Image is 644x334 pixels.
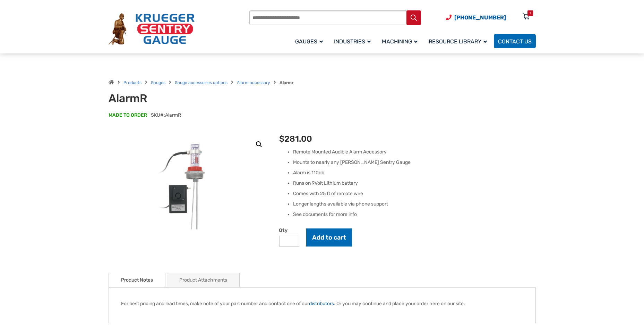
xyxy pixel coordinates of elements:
button: Add to cart [306,228,352,247]
a: Industries [330,33,378,49]
li: Remote Mounted Audible Alarm Accessory [293,149,535,156]
img: AlarmR [138,133,242,237]
span: [PHONE_NUMBER] [454,14,506,21]
span: $ [279,134,284,144]
li: Mounts to nearly any [PERSON_NAME] Sentry Gauge [293,159,535,166]
a: Gauge accessories options [175,80,227,85]
a: Product Attachments [179,273,227,287]
a: Phone Number (920) 434-8860 [446,13,506,22]
span: Industries [334,38,371,45]
a: Products [123,80,141,85]
a: distributors [309,301,334,307]
span: Gauges [295,38,323,45]
a: Product Notes [121,273,153,287]
li: Comes with 25 ft of remote wire [293,190,535,197]
div: 1 [530,10,531,16]
strong: Alarmr [280,80,293,85]
bdi: 281.00 [279,134,312,144]
a: Contact Us [494,34,536,48]
span: SKU#: [149,112,181,118]
input: Product quantity [279,236,299,247]
li: Longer lengths available via phone support [293,201,535,208]
span: AlarmR [165,112,181,118]
a: Alarm accessory [237,80,270,85]
span: Resource Library [429,38,487,45]
li: Alarm is 110db [293,169,535,176]
a: View full-screen image gallery [253,138,265,151]
span: Machining [382,38,418,45]
a: Gauges [291,33,330,49]
img: Krueger Sentry Gauge [109,13,195,45]
li: See documents for more info [293,211,535,218]
span: Contact Us [498,38,532,45]
a: Machining [378,33,424,49]
span: MADE TO ORDER [109,112,147,119]
li: Runs on 9Volt Lithium battery [293,180,535,187]
a: Gauges [151,80,165,85]
a: Resource Library [424,33,494,49]
h1: AlarmR [109,92,280,105]
p: For best pricing and lead times, make note of your part number and contact one of our . Or you ma... [121,300,523,307]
